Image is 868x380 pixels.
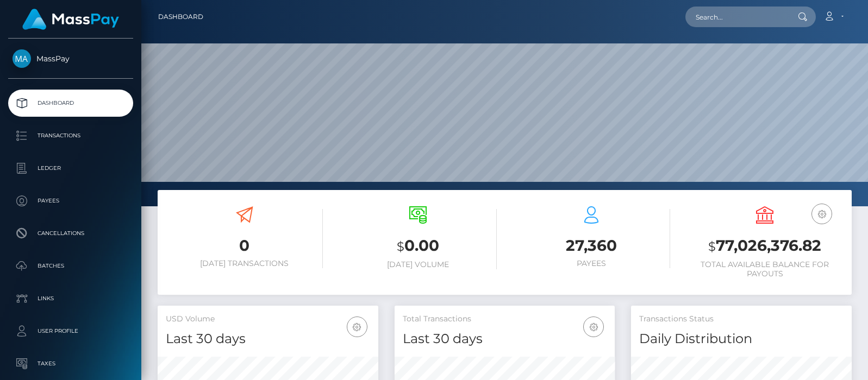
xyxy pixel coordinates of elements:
small: $ [708,239,716,254]
h3: 0.00 [339,235,496,257]
a: Batches [8,252,133,280]
p: Payees [13,193,129,209]
h5: Total Transactions [403,314,607,325]
a: Links [8,285,133,312]
h6: Total Available Balance for Payouts [686,260,844,278]
img: MassPay Logo [22,9,119,30]
h5: USD Volume [166,314,370,325]
img: MassPay [13,49,31,68]
h3: 0 [166,235,323,256]
h3: 77,026,376.82 [686,235,844,257]
a: Dashboard [158,5,203,28]
h5: Transactions Status [639,314,844,325]
input: Search... [685,7,788,27]
p: User Profile [13,323,129,339]
h4: Daily Distribution [639,330,844,349]
h6: [DATE] Transactions [166,259,323,268]
p: Transactions [13,128,129,144]
h4: Last 30 days [403,330,607,349]
p: Batches [13,258,129,274]
a: User Profile [8,318,133,345]
a: Transactions [8,122,133,149]
a: Dashboard [8,90,133,117]
h3: 27,360 [513,235,670,256]
span: MassPay [8,54,133,64]
h4: Last 30 days [166,330,370,349]
p: Taxes [13,356,129,372]
h6: Payees [513,259,670,268]
small: $ [397,239,404,254]
a: Cancellations [8,220,133,247]
a: Payees [8,187,133,214]
a: Ledger [8,155,133,182]
p: Cancellations [13,225,129,242]
p: Links [13,290,129,307]
p: Ledger [13,160,129,176]
h6: [DATE] Volume [339,260,496,269]
a: Taxes [8,350,133,377]
p: Dashboard [13,95,129,111]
